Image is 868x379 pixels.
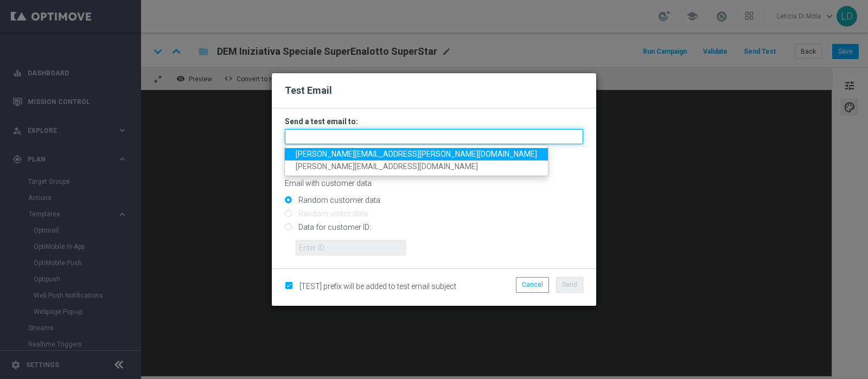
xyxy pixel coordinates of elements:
a: [PERSON_NAME][EMAIL_ADDRESS][PERSON_NAME][DOMAIN_NAME] [285,148,548,160]
button: Send [556,277,583,292]
button: Cancel [516,277,549,292]
span: [PERSON_NAME][EMAIL_ADDRESS][PERSON_NAME][DOMAIN_NAME] [296,150,537,158]
input: Enter ID [296,240,406,255]
h3: Send a test email to: [285,117,583,126]
label: Random customer data [296,195,380,205]
p: Email with customer data [285,178,583,188]
a: [PERSON_NAME][EMAIL_ADDRESS][DOMAIN_NAME] [285,160,548,173]
span: Send [562,281,577,288]
span: [PERSON_NAME][EMAIL_ADDRESS][DOMAIN_NAME] [296,162,478,171]
h2: Test Email [285,84,583,97]
span: [TEST] prefix will be added to test email subject [299,282,456,291]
